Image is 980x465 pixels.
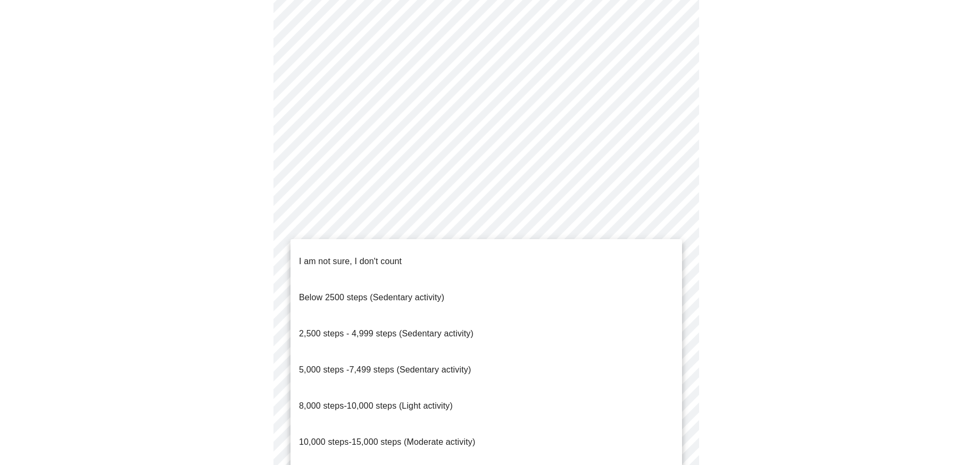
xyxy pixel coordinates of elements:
span: 10,000 steps-15,000 steps (Moderate activity) [299,437,475,446]
span: I am not sure, I don't count [299,257,402,266]
span: Below 2500 steps (Sedentary activity) [299,293,444,302]
span: 8,000 steps-10,000 steps (Light activity) [299,401,453,410]
span: 5,000 steps -7,499 steps (Sedentary activity) [299,365,471,374]
span: 2,500 steps - 4,999 steps (Sedentary activity) [299,329,474,338]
